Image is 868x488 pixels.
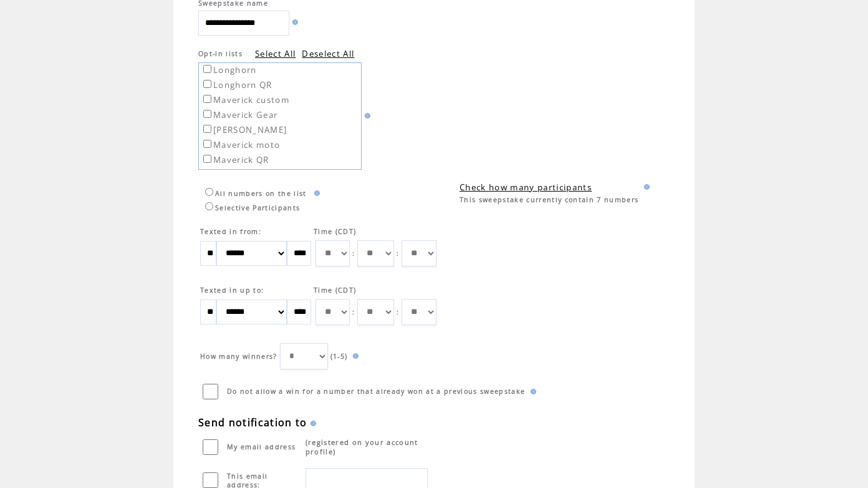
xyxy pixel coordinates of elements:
input: Maverick moto [203,140,211,148]
span: Time (CDT) [314,227,356,236]
input: [PERSON_NAME] [203,125,211,133]
img: help.gif [289,19,298,25]
span: : [352,308,355,316]
span: This sweepstake currently contain 7 numbers [460,195,639,204]
label: All numbers on the list [202,189,307,198]
a: Deselect All [302,48,354,59]
img: help.gif [350,353,359,359]
label: [PERSON_NAME] [201,124,287,135]
label: Maverick custom [201,94,289,105]
input: Maverick custom [203,95,211,103]
label: Longhorn QR [201,79,272,90]
label: Selective Participants [202,203,300,212]
input: Maverick QR [203,155,211,163]
span: (registered on your account profile) [306,437,418,456]
input: Longhorn QR [203,80,211,88]
label: Maverick Gear [201,109,277,120]
img: help.gif [641,184,650,190]
img: help.gif [362,113,370,119]
span: : [397,249,399,258]
label: Maverick moto [201,139,280,150]
img: help.gif [307,421,316,426]
span: How many winners? [200,352,277,361]
label: Maverick QR [201,154,269,165]
input: All numbers on the list [205,188,213,196]
span: Opt-in lists [198,49,243,58]
span: : [397,308,399,316]
label: Longhorn [201,64,257,76]
a: Select All [255,48,296,59]
span: Texted in from: [200,227,261,236]
span: Time (CDT) [314,286,356,295]
span: Do not allow a win for a number that already won at a previous sweepstake [227,387,525,396]
span: Send notification to [198,416,307,429]
input: Longhorn [203,65,211,73]
img: help.gif [528,389,536,394]
span: Texted in up to: [200,286,264,295]
a: Check how many participants [460,182,592,193]
span: My email address [227,442,296,451]
input: Maverick Gear [203,110,211,118]
input: Selective Participants [205,202,213,210]
span: (1-5) [330,352,348,361]
img: help.gif [311,190,320,196]
span: : [352,249,355,258]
